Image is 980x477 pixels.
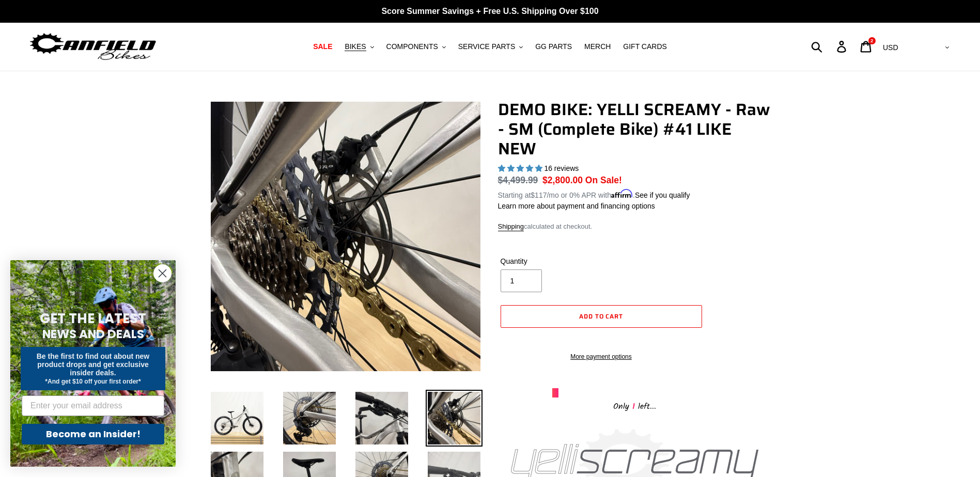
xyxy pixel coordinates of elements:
[579,311,624,321] span: Add to cart
[498,187,690,201] p: Starting at /mo or 0% APR with .
[498,202,655,210] a: Learn more about payment and financing options
[498,164,545,172] span: 5.00 stars
[308,40,337,54] a: SALE
[635,191,690,199] a: See if you qualify - Learn more about Affirm Financing (opens in modal)
[611,189,633,198] span: Affirm
[498,100,772,159] h1: DEMO BIKE: YELLI SCREAMY - Raw - SM (Complete Bike) #41 LIKE NEW
[501,352,702,361] a: More payment options
[37,352,150,377] span: Be the first to find out about new product drops and get exclusive insider deals.
[281,390,338,447] img: Load image into Gallery viewer, DEMO BIKE: YELLI SCREAMY - Raw - SM - Complete Bike - RD + Cassette
[618,40,672,54] a: GIFT CARDS
[870,38,873,43] span: 2
[817,35,843,58] input: Search
[854,36,879,58] a: 2
[45,378,141,385] span: *And get $10 off your first order*
[544,164,579,172] span: 16 reviews
[623,42,667,51] span: GIFT CARDS
[381,40,451,54] button: COMPONENTS
[22,395,164,416] input: Enter your email address
[498,221,772,232] div: calculated at checkout.
[579,40,616,54] a: MERCH
[22,424,164,444] button: Become an Insider!
[498,175,538,185] s: $4,499.99
[535,42,572,51] span: GG PARTS
[584,42,611,51] span: MERCH
[542,175,583,185] span: $2,800.00
[531,191,547,199] span: $117
[313,42,332,51] span: SALE
[498,222,524,231] a: Shipping
[386,42,438,51] span: COMPONENTS
[501,256,599,267] label: Quantity
[40,309,146,328] span: GET THE LATEST
[345,42,366,51] span: BIKES
[153,264,172,282] button: Close dialog
[353,390,410,447] img: Load image into Gallery viewer, DEMO BIKE: YELLI SCREAMY - Raw - SM - Complete Bike - Brakes + Sh...
[339,40,379,54] button: BIKES
[453,40,528,54] button: SERVICE PARTS
[209,390,266,447] img: Load image into Gallery viewer, DEMO BIKE: YELLI SCREAMY - Raw - SM - Complete Bike
[28,30,158,63] img: Canfield Bikes
[458,42,515,51] span: SERVICE PARTS
[552,397,718,414] div: Only left...
[42,326,144,342] span: NEWS AND DEALS
[629,400,638,413] span: 1
[530,40,577,54] a: GG PARTS
[585,173,622,187] span: On Sale!
[426,390,483,447] img: Load image into Gallery viewer, DEMO_BIKE_YELLI_SCREAMY_-_Raw_-_SM_-_Complete_Bike_-_Cassette_Chain
[501,305,702,328] button: Add to cart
